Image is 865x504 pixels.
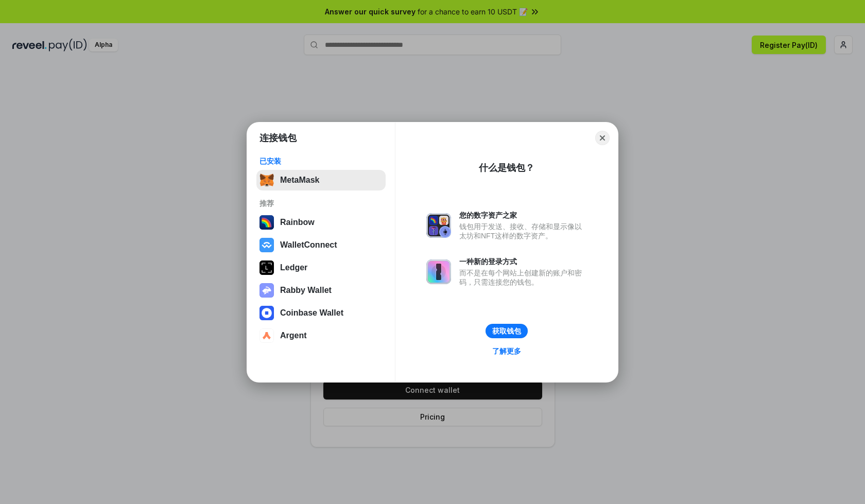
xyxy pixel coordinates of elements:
[459,222,587,240] div: 钱包用于发送、接收、存储和显示像以太坊和NFT这样的数字资产。
[486,344,527,358] a: 了解更多
[280,176,319,185] div: MetaMask
[280,240,337,250] div: WalletConnect
[256,280,386,301] button: Rabby Wallet
[259,132,297,144] h1: 连接钱包
[426,259,451,284] img: svg+xml,%3Csvg%20xmlns%3D%22http%3A%2F%2Fwww.w3.org%2F2000%2Fsvg%22%20fill%3D%22none%22%20viewBox...
[280,263,307,272] div: Ledger
[256,170,386,190] button: MetaMask
[479,162,534,174] div: 什么是钱包？
[256,325,386,346] button: Argent
[280,286,332,295] div: Rabby Wallet
[259,328,274,343] img: svg+xml,%3Csvg%20width%3D%2228%22%20height%3D%2228%22%20viewBox%3D%220%200%2028%2028%22%20fill%3D...
[459,257,587,266] div: 一种新的登录方式
[492,326,521,336] div: 获取钱包
[259,157,383,166] div: 已安装
[259,306,274,320] img: svg+xml,%3Csvg%20width%3D%2228%22%20height%3D%2228%22%20viewBox%3D%220%200%2028%2028%22%20fill%3D...
[459,211,587,220] div: 您的数字资产之家
[256,257,386,278] button: Ledger
[280,308,343,318] div: Coinbase Wallet
[280,218,315,227] div: Rainbow
[259,238,274,252] img: svg+xml,%3Csvg%20width%3D%2228%22%20height%3D%2228%22%20viewBox%3D%220%200%2028%2028%22%20fill%3D...
[259,260,274,275] img: svg+xml,%3Csvg%20xmlns%3D%22http%3A%2F%2Fwww.w3.org%2F2000%2Fsvg%22%20width%3D%2228%22%20height%3...
[486,324,528,338] button: 获取钱包
[256,303,386,323] button: Coinbase Wallet
[595,131,610,145] button: Close
[259,283,274,298] img: svg+xml,%3Csvg%20xmlns%3D%22http%3A%2F%2Fwww.w3.org%2F2000%2Fsvg%22%20fill%3D%22none%22%20viewBox...
[259,215,274,230] img: svg+xml,%3Csvg%20width%3D%22120%22%20height%3D%22120%22%20viewBox%3D%220%200%20120%20120%22%20fil...
[256,235,386,255] button: WalletConnect
[492,346,521,356] div: 了解更多
[256,212,386,233] button: Rainbow
[459,268,587,287] div: 而不是在每个网站上创建新的账户和密码，只需连接您的钱包。
[259,173,274,187] img: svg+xml,%3Csvg%20fill%3D%22none%22%20height%3D%2233%22%20viewBox%3D%220%200%2035%2033%22%20width%...
[259,199,383,208] div: 推荐
[280,331,307,340] div: Argent
[426,213,451,238] img: svg+xml,%3Csvg%20xmlns%3D%22http%3A%2F%2Fwww.w3.org%2F2000%2Fsvg%22%20fill%3D%22none%22%20viewBox...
